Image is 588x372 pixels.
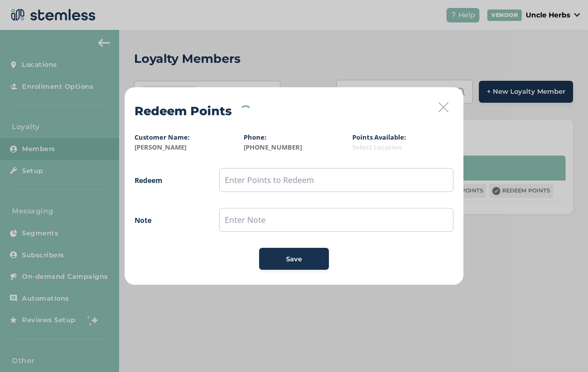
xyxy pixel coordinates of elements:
label: Points Available: [352,133,406,142]
label: Redeem [135,175,199,186]
label: Select Location [352,143,453,153]
h2: Redeem Points [135,102,232,120]
label: [PERSON_NAME] [135,143,236,153]
input: Enter Points to Redeem [219,168,453,192]
button: Save [259,248,329,270]
label: [PHONE_NUMBER] [244,143,345,153]
label: Phone: [244,133,267,142]
label: Customer Name: [135,133,190,142]
input: Enter Note [219,208,453,232]
iframe: Chat Widget [538,324,588,372]
span: Save [286,254,302,264]
label: Note [135,215,199,225]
